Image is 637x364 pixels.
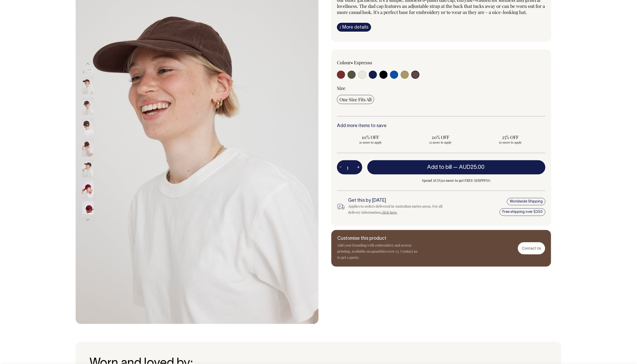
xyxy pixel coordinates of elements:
p: Add your branding with embroidery and screen printing, available on quantities over 25. Contact u... [337,242,418,260]
img: espresso [82,76,94,94]
a: Contact Us [518,242,545,254]
input: 20% OFF 25 more to apply [407,133,474,146]
a: iMore details [337,23,371,32]
span: 50 more to apply [479,140,541,144]
span: 25% OFF [479,134,541,140]
input: One Size Fits All [337,95,374,104]
span: AUD25.00 [459,165,484,170]
input: 10% OFF 10 more to apply [337,133,404,146]
label: Espresso [354,59,372,66]
img: espresso [82,97,94,115]
span: One Size Fits All [339,96,372,103]
h6: Customise this product [337,236,418,241]
h6: Add more items to save [337,124,545,129]
span: Add to bill [427,165,452,170]
img: burgundy [82,201,94,219]
span: 10% OFF [339,134,401,140]
a: click here [381,210,397,215]
img: espresso [82,118,94,136]
button: - [337,162,344,172]
span: 25 more to apply [410,140,472,144]
span: — [453,165,486,170]
button: Next [84,214,92,226]
span: Spend AUD350 more to get FREE SHIPPING [367,177,545,184]
button: Previous [84,58,92,70]
div: Applies to orders delivered in Australian metro areas. For all delivery information, . [348,203,451,215]
span: 20% OFF [410,134,472,140]
img: espresso [82,159,94,177]
span: • [351,59,353,66]
div: Size [337,85,545,91]
button: + [354,162,362,172]
button: Add to bill —AUD25.00 [367,160,545,174]
span: i [340,24,341,30]
span: 10 more to apply [339,140,401,144]
img: burgundy [82,180,94,198]
img: espresso [82,139,94,156]
img: washed-khaki [82,56,94,73]
input: 25% OFF 50 more to apply [477,133,544,146]
div: Colour [337,59,420,66]
h6: Get this by [DATE] [348,198,451,203]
